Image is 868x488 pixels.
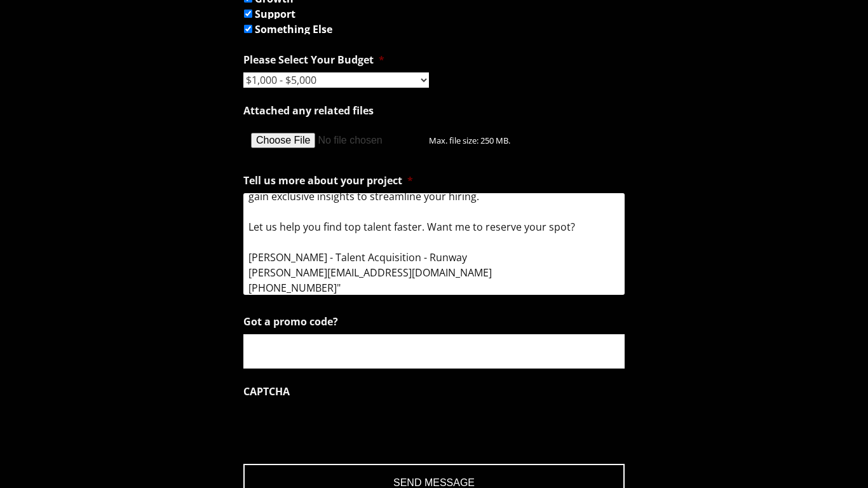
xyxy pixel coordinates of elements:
[804,427,868,488] iframe: Chat Widget
[243,104,374,118] label: Attached any related files
[243,315,338,329] label: Got a promo code?
[255,9,295,19] label: Support
[243,385,290,398] label: CAPTCHA
[255,24,332,34] label: Something Else
[243,53,384,67] label: Please Select Your Budget
[243,404,437,454] iframe: reCAPTCHA
[243,174,413,187] label: Tell us more about your project
[429,125,520,146] span: Max. file size: 250 MB.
